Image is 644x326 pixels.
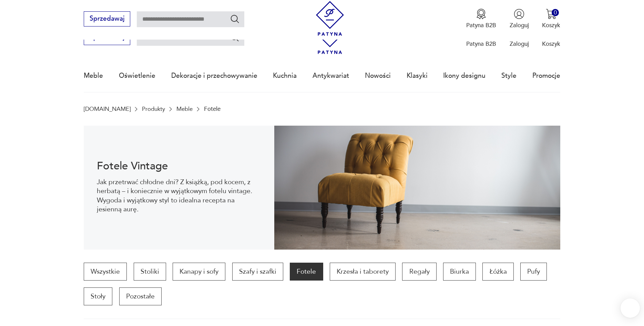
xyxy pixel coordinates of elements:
[97,178,261,214] p: Jak przetrwać chłodne dni? Z książką, pod kocem, z herbatą – i koniecznie w wyjątkowym fotelu vin...
[134,263,166,281] a: Stoliki
[482,263,513,281] a: Łóżka
[542,9,560,29] button: 0Koszyk
[510,40,529,48] p: Zaloguj
[443,263,476,281] a: Biurka
[274,126,560,250] img: 9275102764de9360b0b1aa4293741aa9.jpg
[84,106,131,112] a: [DOMAIN_NAME]
[466,21,496,29] p: Patyna B2B
[330,263,396,281] a: Krzesła i taborety
[232,263,283,281] a: Szafy i szafki
[402,263,436,281] a: Regały
[466,9,496,29] button: Patyna B2B
[273,60,297,92] a: Kuchnia
[514,9,524,19] img: Ikonka użytkownika
[84,11,130,27] button: Sprzedawaj
[313,60,349,92] a: Antykwariat
[520,263,547,281] a: Pufy
[119,287,162,305] a: Pozostałe
[142,106,165,112] a: Produkty
[84,287,112,305] a: Stoły
[510,21,529,29] p: Zaloguj
[501,60,517,92] a: Style
[476,9,487,19] img: Ikona medalu
[542,40,560,48] p: Koszyk
[466,9,496,29] a: Ikona medaluPatyna B2B
[290,263,323,281] a: Fotele
[546,9,556,19] img: Ikona koszyka
[97,161,261,171] h1: Fotele Vintage
[407,60,428,92] a: Klasyki
[466,40,496,48] p: Patyna B2B
[84,35,130,41] a: Sprzedawaj
[365,60,391,92] a: Nowości
[542,21,560,29] p: Koszyk
[510,9,529,29] button: Zaloguj
[119,60,155,92] a: Oświetlenie
[204,106,221,112] p: Fotele
[532,60,560,92] a: Promocje
[443,60,485,92] a: Ikony designu
[621,298,640,318] iframe: Smartsupp widget button
[176,106,193,112] a: Meble
[84,60,103,92] a: Meble
[230,14,240,24] button: Szukaj
[552,9,559,16] div: 0
[173,263,225,281] a: Kanapy i sofy
[313,1,347,36] img: Patyna - sklep z meblami i dekoracjami vintage
[84,263,127,281] a: Wszystkie
[230,32,240,42] button: Szukaj
[84,17,130,22] a: Sprzedawaj
[171,60,257,92] a: Dekoracje i przechowywanie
